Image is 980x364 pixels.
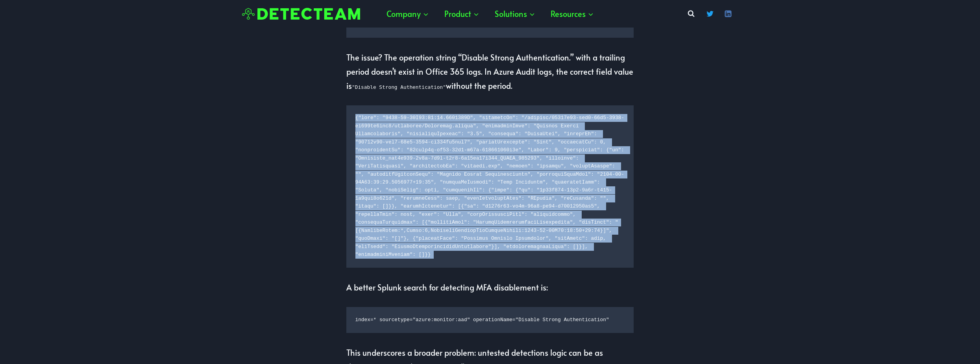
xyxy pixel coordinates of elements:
[346,280,634,294] p: A better Splunk search for detecting MFA disablement is:
[355,114,625,259] code: {"lore": "9438-59-30I93:81:14.6601389D", "sitametcOn": "/adipisc/05317e93-sed0-66d5-3938-ei699te6...
[352,84,446,90] code: "Disable Strong Authentication"
[379,2,436,26] button: Child menu of Company
[346,50,634,93] p: The issue? The operation string “Disable Strong Authentication.” with a trailing period doesn’t e...
[242,8,360,20] img: Detecteam
[720,6,736,22] a: Linkedin
[436,2,487,26] button: Child menu of Product
[702,6,718,22] a: Twitter
[684,7,698,21] button: View Search Form
[487,2,543,26] button: Child menu of Solutions
[543,2,601,26] button: Child menu of Resources
[355,316,625,324] code: index=* sourcetype="azure:monitor:aad" operationName="Disable Strong Authentication"
[379,2,601,26] nav: Primary Navigation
